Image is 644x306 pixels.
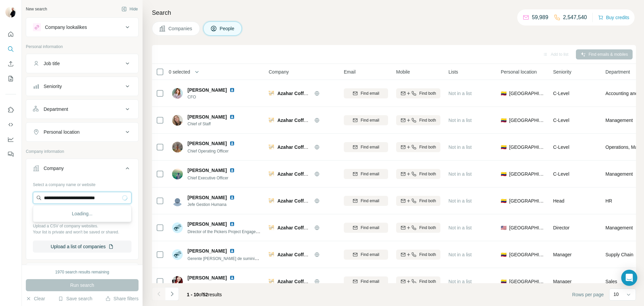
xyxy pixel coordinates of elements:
[553,279,572,284] span: Manager
[229,87,235,93] img: LinkedIn logo
[501,117,506,124] span: 🇨🇴
[172,115,183,126] img: Avatar
[5,43,16,55] button: Search
[361,117,379,123] span: Find email
[501,171,506,177] span: 🇨🇴
[229,221,235,227] img: LinkedIn logo
[187,256,261,261] span: Gerente [PERSON_NAME] de suministro
[5,119,16,131] button: Use Surfe API
[509,90,545,97] span: [GEOGRAPHIC_DATA]
[269,279,274,284] img: Logo of Azahar Coffee Company
[187,248,227,254] span: [PERSON_NAME]
[26,44,139,50] p: Personal information
[419,90,436,96] span: Find both
[269,118,274,123] img: Logo of Azahar Coffee Company
[396,196,440,206] button: Find both
[501,224,506,231] span: 🇺🇸
[396,69,410,75] span: Mobile
[269,198,274,204] img: Logo of Azahar Coffee Company
[277,279,332,284] span: Azahar Coffee Company
[187,149,229,154] span: Chief Operating Officer
[501,198,506,204] span: 🇨🇴
[5,28,16,40] button: Quick start
[344,196,388,206] button: Find email
[501,144,506,150] span: 🇨🇴
[277,91,332,96] span: Azahar Coffee Company
[509,278,545,285] span: [GEOGRAPHIC_DATA]
[361,278,379,285] span: Find email
[605,278,617,285] span: Sales
[361,252,379,258] span: Find email
[58,295,92,302] button: Save search
[361,225,379,231] span: Find email
[396,169,440,179] button: Find both
[344,115,388,125] button: Find email
[269,144,274,150] img: Logo of Azahar Coffee Company
[605,117,633,124] span: Management
[448,69,458,75] span: Lists
[5,58,16,70] button: Enrich CSV
[553,225,570,230] span: Director
[448,252,472,257] span: Not in a list
[26,295,45,302] button: Clear
[361,198,379,204] span: Find email
[501,90,506,97] span: 🇨🇴
[396,276,440,287] button: Find both
[277,225,332,230] span: Azahar Coffee Company
[187,94,243,100] span: CFO
[448,279,472,284] span: Not in a list
[509,251,545,258] span: [GEOGRAPHIC_DATA]
[605,69,630,75] span: Department
[553,118,569,123] span: C-Level
[553,171,569,177] span: C-Level
[598,13,629,22] button: Buy credits
[361,171,379,177] span: Find email
[33,179,131,188] div: Select a company name or website
[269,225,274,230] img: Logo of Azahar Coffee Company
[269,69,289,75] span: Company
[5,133,16,145] button: Dashboard
[396,223,440,233] button: Find both
[26,55,138,72] button: Job title
[448,144,472,150] span: Not in a list
[172,249,183,260] img: Avatar
[344,169,388,179] button: Find email
[553,252,572,257] span: Manager
[172,142,183,152] img: Avatar
[419,198,436,204] span: Find both
[501,251,506,258] span: 🇨🇴
[187,283,248,288] span: Administradora de punto de venta
[605,224,633,231] span: Management
[419,117,436,123] span: Find both
[509,198,545,204] span: [GEOGRAPHIC_DATA]
[269,252,274,257] img: Logo of Azahar Coffee Company
[5,148,16,160] button: Feedback
[448,91,472,96] span: Not in a list
[419,225,436,231] span: Find both
[553,144,569,150] span: C-Level
[45,24,87,31] div: Company lookalikes
[605,171,633,177] span: Management
[187,292,222,297] span: results
[5,104,16,116] button: Use Surfe on LinkedIn
[33,229,131,235] p: Your list is private and won't be saved or shared.
[553,198,564,204] span: Head
[277,198,332,204] span: Azahar Coffee Company
[229,114,235,120] img: LinkedIn logo
[396,88,440,98] button: Find both
[344,69,356,75] span: Email
[187,292,199,297] span: 1 - 10
[187,140,227,147] span: [PERSON_NAME]
[168,25,193,32] span: Companies
[187,274,227,281] span: [PERSON_NAME]
[172,88,183,99] img: Avatar
[553,91,569,96] span: C-Level
[44,60,60,67] div: Job title
[277,118,332,123] span: Azahar Coffee Company
[563,13,587,21] p: 2,547,540
[419,252,436,258] span: Find both
[229,141,235,146] img: LinkedIn logo
[509,117,545,124] span: [GEOGRAPHIC_DATA]
[277,171,332,177] span: Azahar Coffee Company
[613,291,619,298] p: 10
